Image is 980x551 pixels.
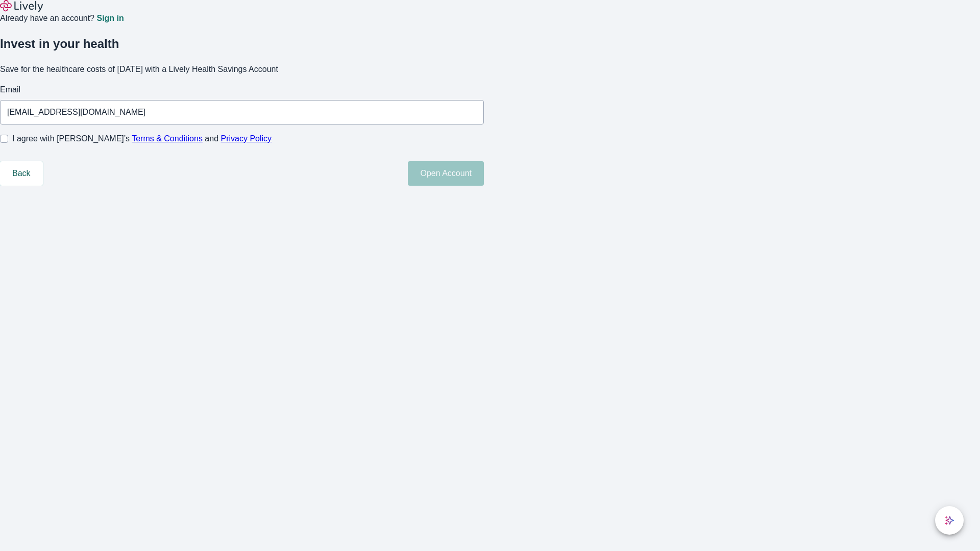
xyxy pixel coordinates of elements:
a: Privacy Policy [221,134,272,143]
a: Sign in [96,14,124,22]
span: I agree with [PERSON_NAME]’s and [12,133,272,145]
a: Terms & Conditions [132,134,203,143]
svg: Lively AI Assistant [944,515,954,525]
button: chat [935,506,964,535]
